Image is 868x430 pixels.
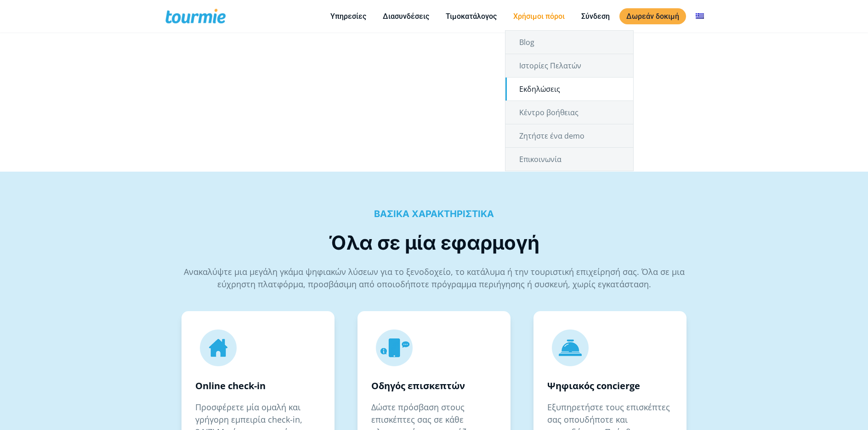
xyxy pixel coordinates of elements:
[619,8,686,24] a: Δωρεάν δοκιμή
[505,124,633,147] a: Ζητήστε ένα demo
[574,11,617,22] a: Σύνδεση
[180,208,689,220] h5: ΒΑΣΙΚΑ ΧΑΡΑΚΤΗΡΙΣΤΙΚΑ
[505,101,633,124] a: Κέντρο βοήθειας
[439,11,504,22] a: Τιμοκατάλογος
[547,380,640,392] strong: Ψηφιακός concierge
[505,78,633,101] a: Εκδηλώσεις
[180,266,689,290] p: Ανακαλύψτε μια μεγάλη γκάμα ψηφιακών λύσεων για το ξενοδοχείο, το κατάλυμα ή την τουριστική επιχε...
[329,231,539,254] span: Όλα σε μία εφαρμογή
[505,31,633,54] a: Blog
[195,380,266,392] strong: Online check-in
[323,11,373,22] a: Υπηρεσίες
[506,11,572,22] a: Χρήσιμοι πόροι
[371,380,465,392] strong: Οδηγός επισκεπτών
[505,148,633,171] a: Επικοινωνία
[505,54,633,77] a: Ιστορίες Πελατών
[376,11,436,22] a: Διασυνδέσεις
